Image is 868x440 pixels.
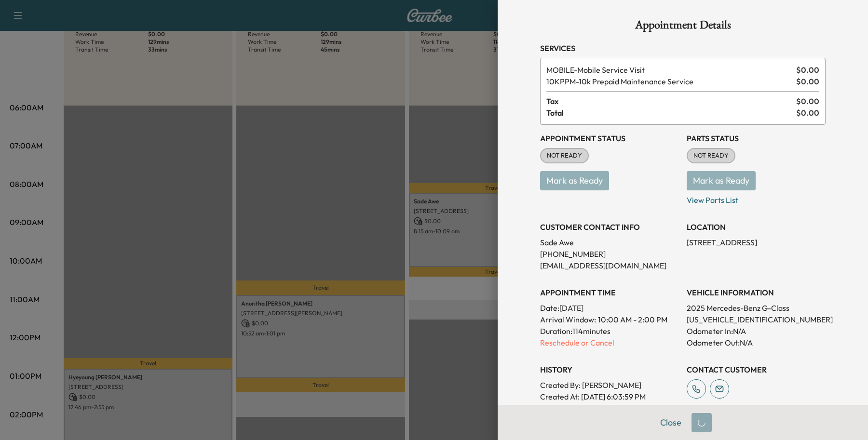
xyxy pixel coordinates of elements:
[546,107,796,119] span: Total
[687,302,826,314] p: 2025 Mercedes-Benz G-Class
[540,337,679,348] p: Reschedule or Cancel
[687,237,826,248] p: [STREET_ADDRESS]
[546,64,792,76] span: Mobile Service Visit
[540,19,826,35] h1: Appointment Details
[598,314,667,325] span: 10:00 AM - 2:00 PM
[540,302,679,314] p: Date: [DATE]
[540,314,679,325] p: Arrival Window:
[540,133,679,144] h3: Appointment Status
[687,287,826,298] h3: VEHICLE INFORMATION
[687,364,826,375] h3: CONTACT CUSTOMER
[540,221,679,233] h3: CUSTOMER CONTACT INFO
[540,391,679,402] p: Created At : [DATE] 6:03:59 PM
[796,76,819,87] span: $ 0.00
[540,287,679,298] h3: APPOINTMENT TIME
[687,190,826,206] p: View Parts List
[687,314,826,325] p: [US_VEHICLE_IDENTIFICATION_NUMBER]
[540,237,679,248] p: Sade Awe
[540,248,679,260] p: [PHONE_NUMBER]
[546,95,796,107] span: Tax
[687,133,826,144] h3: Parts Status
[540,260,679,271] p: [EMAIL_ADDRESS][DOMAIN_NAME]
[540,42,826,54] h3: Services
[796,107,819,119] span: $ 0.00
[687,337,826,348] p: Odometer Out: N/A
[796,95,819,107] span: $ 0.00
[540,364,679,375] h3: History
[687,221,826,233] h3: LOCATION
[540,325,679,337] p: Duration: 114 minutes
[540,379,679,391] p: Created By : [PERSON_NAME]
[796,64,819,76] span: $ 0.00
[546,76,792,87] span: 10k Prepaid Maintenance Service
[688,151,734,160] span: NOT READY
[687,325,826,337] p: Odometer In: N/A
[541,151,588,160] span: NOT READY
[654,413,688,432] button: Close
